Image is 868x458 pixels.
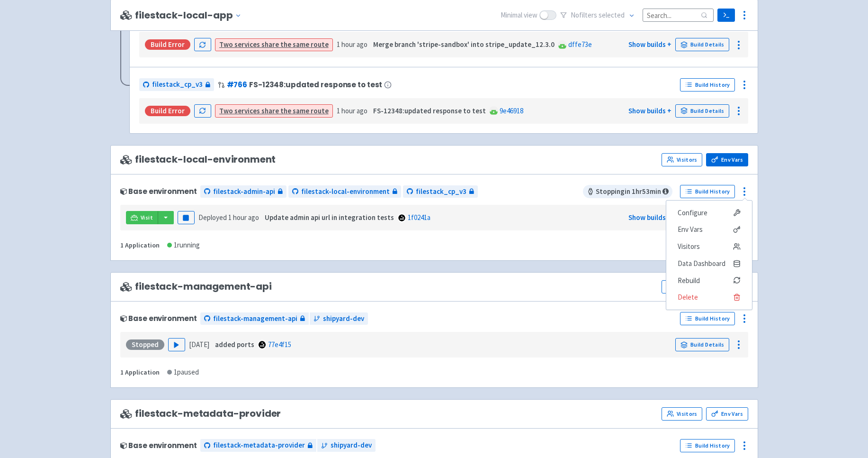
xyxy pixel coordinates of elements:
strong: FS-12348:updated response to test [373,106,486,115]
div: Base environment [120,441,197,449]
span: filestack_cp_v3 [416,186,466,197]
a: filestack-admin-api [200,185,286,198]
span: filestack-management-api [213,313,297,324]
a: filestack_cp_v3 [403,185,478,198]
span: filestack-metadata-provider [213,440,305,451]
strong: Update admin api url in integration tests [265,213,394,222]
div: Stopped [126,339,164,350]
a: #766 [227,80,248,90]
div: 1 Application [120,367,160,378]
a: Visit [126,211,158,224]
strong: Merge branch 'stripe-sandbox' into stripe_update_12.3.0 [373,40,555,49]
a: Configure [666,204,752,221]
a: shipyard-dev [310,312,368,325]
span: filestack-local-environment [120,154,276,165]
a: dffe73e [568,40,592,49]
span: No filter s [571,10,625,21]
a: Build Details [675,38,729,51]
button: Delete [666,289,752,306]
a: shipyard-dev [317,439,376,452]
a: Visitors [662,153,702,166]
span: FS-12348:updated response to test [249,81,382,89]
span: Visit [141,214,153,221]
button: Play [168,338,185,351]
time: 1 hour ago [228,213,259,222]
a: Build Details [675,338,729,351]
a: Visitors [662,280,702,293]
div: Build Error [145,39,190,50]
button: Rebuild [666,272,752,289]
span: Configure [678,206,707,220]
a: Two services share the same route [219,40,329,49]
strong: added ports [215,340,254,349]
a: Visitors [662,407,702,421]
div: Base environment [120,187,197,195]
div: 1 Application [120,240,160,251]
a: Show builds + [628,213,671,222]
span: selected [599,10,625,19]
a: 1f0241a [408,213,430,222]
a: Build History [680,439,735,452]
button: filestack-local-app [135,10,245,21]
span: filestack-management-api [120,281,272,292]
span: filestack_cp_v3 [152,79,203,90]
span: shipyard-dev [323,313,364,324]
div: Base environment [120,314,197,322]
a: Two services share the same route [219,106,329,115]
span: Stopping in 1 hr 53 min [583,185,672,198]
span: Env Vars [678,223,703,236]
div: Build Error [145,106,190,116]
span: shipyard-dev [331,440,372,451]
a: Build History [680,312,735,325]
input: Search... [643,9,714,21]
a: Build History [680,185,735,198]
span: Delete [678,291,698,304]
a: Data Dashboard [666,255,752,272]
span: Data Dashboard [678,257,725,270]
a: Show builds + [628,106,671,115]
a: Show builds + [628,40,671,49]
a: 9e46918 [500,106,523,115]
a: 77e4f15 [268,340,291,349]
a: Build Details [675,104,729,118]
time: [DATE] [189,340,209,349]
a: Env Vars [666,221,752,238]
time: 1 hour ago [337,40,367,49]
a: Terminal [717,9,735,22]
a: filestack_cp_v3 [139,78,214,91]
a: filestack-management-api [200,312,309,325]
a: filestack-local-environment [288,185,401,198]
a: Visitors [666,238,752,255]
button: Pause [178,211,195,224]
time: 1 hour ago [337,106,367,115]
div: 1 paused [167,367,199,378]
span: filestack-metadata-provider [120,408,281,419]
span: Deployed [198,213,259,222]
span: filestack-admin-api [213,186,275,197]
a: Build History [680,78,735,92]
a: Env Vars [706,407,748,421]
span: Rebuild [678,274,700,287]
span: filestack-local-environment [301,186,390,197]
span: Visitors [678,240,700,253]
a: Env Vars [706,153,748,166]
span: Minimal view [501,10,537,21]
a: filestack-metadata-provider [200,439,316,452]
div: 1 running [167,240,200,251]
